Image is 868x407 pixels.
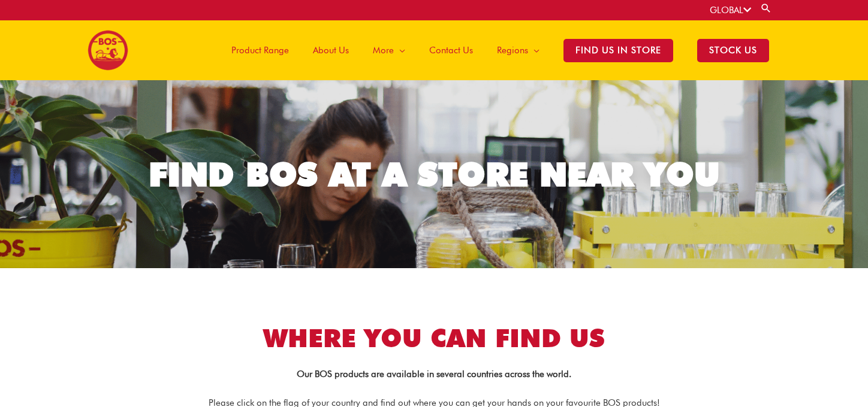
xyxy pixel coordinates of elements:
[710,5,751,16] a: GLOBAL
[210,20,781,80] nav: Site Navigation
[301,20,361,80] a: About Us
[685,20,781,80] a: STOCK US
[149,158,720,191] div: FIND BOS AT A STORE NEAR YOU
[697,39,769,62] span: STOCK US
[98,322,770,355] h2: Where you can find us
[219,20,301,80] a: Product Range
[373,32,394,68] span: More
[497,32,528,68] span: Regions
[485,20,551,80] a: Regions
[297,369,571,379] strong: Our BOS products are available in several countries across the world.
[429,32,473,68] span: Contact Us
[417,20,485,80] a: Contact Us
[551,20,685,80] a: Find Us in Store
[313,32,349,68] span: About Us
[760,2,772,14] a: Search button
[88,30,128,71] img: BOS logo finals-200px
[231,32,289,68] span: Product Range
[563,39,673,62] span: Find Us in Store
[361,20,417,80] a: More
